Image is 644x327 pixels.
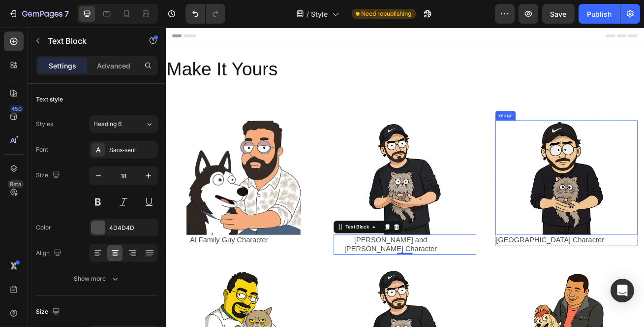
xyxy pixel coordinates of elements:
img: gempages_577947170238366396-a4fcd14e-b979-40e8-a249-c92c2ff189a0.png [424,115,565,256]
div: Beta [7,180,24,188]
p: Advanced [97,61,130,71]
div: Font [36,145,48,154]
span: Style [311,9,328,19]
p: Text Block [48,35,131,47]
div: Align [36,247,63,260]
div: Color [36,223,51,232]
div: Text style [36,95,63,104]
button: Heading 6 [89,115,158,133]
div: Image [409,104,430,113]
button: Show more [36,270,158,288]
span: / [307,9,309,19]
div: Publish [587,9,612,19]
a: [GEOGRAPHIC_DATA] Character [408,257,541,267]
div: Styles [36,120,53,129]
div: Size [36,169,62,182]
button: 7 [4,4,73,24]
div: 4D4D4D [109,224,155,232]
div: Size [36,305,62,319]
a: [PERSON_NAME] and [PERSON_NAME] Character [220,257,335,278]
p: Settings [49,61,76,71]
div: Open Intercom Messenger [611,279,634,302]
div: 450 [9,105,24,113]
div: Show more [74,274,120,284]
p: 7 [64,8,69,20]
div: Text Block [219,242,253,251]
div: Undo/Redo [185,4,225,24]
span: Heading 6 [93,120,122,129]
img: gempages_577947170238366396-bbb2d85c-e33a-4ec7-ae15-524a380de623.png [225,115,366,256]
button: Publish [579,4,620,24]
span: Need republishing [362,9,412,18]
span: Save [551,10,567,18]
button: Save [542,4,575,24]
div: Sans-serif [109,146,155,155]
